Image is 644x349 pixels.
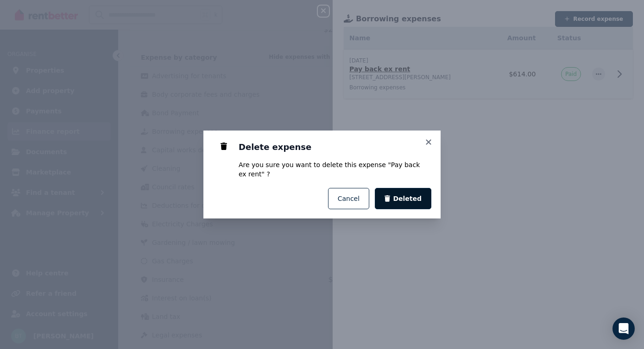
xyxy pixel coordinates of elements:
div: Open Intercom Messenger [612,318,635,340]
h3: Delete expense [239,142,429,153]
p: Are you sure you want to delete this expense " Pay back ex rent " ? [239,160,429,179]
button: Deleted [375,188,431,209]
button: Cancel [328,188,369,209]
span: Deleted [393,194,422,203]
